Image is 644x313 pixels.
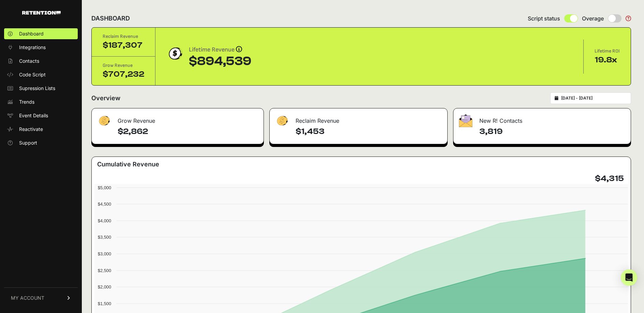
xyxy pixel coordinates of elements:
h2: Overview [91,93,120,103]
span: Reactivate [19,126,43,133]
span: Supression Lists [19,85,55,92]
text: $3,000 [98,251,111,256]
span: Event Details [19,112,48,119]
h3: Cumulative Revenue [97,160,159,169]
img: dollar-coin-05c43ed7efb7bc0c12610022525b4bbbb207c7efeef5aecc26f025e68dcafac9.png [166,45,183,62]
div: 19.8x [595,55,620,65]
a: MY ACCOUNT [4,287,78,308]
a: Dashboard [4,28,78,39]
div: $187,307 [103,40,144,51]
span: Dashboard [19,30,44,37]
span: Integrations [19,44,46,51]
div: Reclaim Revenue [103,33,144,40]
img: Retention.com [22,11,61,15]
h4: $1,453 [296,126,442,137]
text: $4,000 [98,218,111,223]
span: Support [19,139,37,146]
span: MY ACCOUNT [11,295,44,301]
text: $4,500 [98,202,111,207]
div: $707,232 [103,69,144,80]
a: Support [4,137,78,148]
span: Overage [582,14,604,23]
div: Reclaim Revenue [270,108,448,129]
a: Contacts [4,56,78,66]
h4: 3,819 [479,126,625,137]
div: Grow Revenue [92,108,264,129]
a: Reactivate [4,124,78,135]
a: Supression Lists [4,83,78,94]
text: $3,500 [98,235,111,240]
text: $5,000 [98,185,111,190]
span: Code Script [19,71,46,78]
text: $1,500 [98,301,111,306]
a: Code Script [4,69,78,80]
div: $894,539 [189,55,251,68]
text: $2,000 [98,284,111,289]
img: fa-dollar-13500eef13a19c4ab2b9ed9ad552e47b0d9fc28b02b83b90ba0e00f96d6372e9.png [97,114,111,128]
h2: DASHBOARD [91,14,130,23]
span: Contacts [19,58,39,64]
h4: $4,315 [595,173,624,184]
div: New R! Contacts [453,108,631,129]
a: Integrations [4,42,78,53]
text: $2,500 [98,268,111,273]
h4: $2,862 [118,126,258,137]
div: Open Intercom Messenger [621,269,637,286]
a: Event Details [4,110,78,121]
img: fa-envelope-19ae18322b30453b285274b1b8af3d052b27d846a4fbe8435d1a52b978f639a2.png [459,114,473,127]
div: Grow Revenue [103,62,144,69]
a: Trends [4,96,78,107]
img: fa-dollar-13500eef13a19c4ab2b9ed9ad552e47b0d9fc28b02b83b90ba0e00f96d6372e9.png [275,114,289,128]
div: Lifetime Revenue [189,45,251,55]
span: Trends [19,99,34,105]
span: Script status [528,14,560,23]
div: Lifetime ROI [595,48,620,55]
